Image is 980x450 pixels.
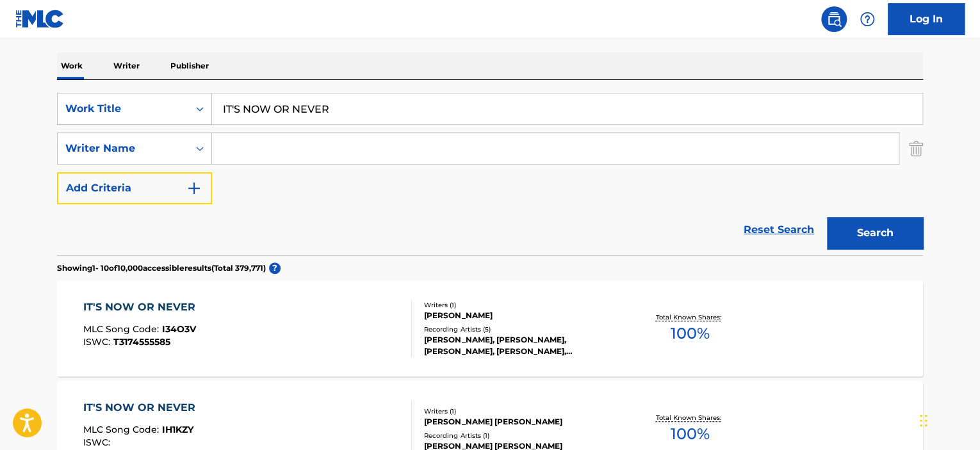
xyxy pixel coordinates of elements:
[888,3,965,35] a: Log In
[670,422,709,446] span: 100 %
[737,216,821,244] a: Reset Search
[65,101,181,117] div: Work Title
[83,424,162,435] span: MLC Song Code :
[269,262,281,274] span: ?
[57,52,86,79] p: Work
[57,93,923,255] form: Search Form
[65,141,181,156] div: Writer Name
[83,323,162,335] span: MLC Song Code :
[826,12,842,27] img: search
[113,336,170,348] span: T3174555585
[424,300,617,310] div: Writers ( 1 )
[821,6,847,32] a: Public Search
[909,133,923,165] img: Delete Criterion
[83,300,202,315] div: IT'S NOW OR NEVER
[424,416,617,428] div: [PERSON_NAME] [PERSON_NAME]
[15,10,65,28] img: MLC Logo
[424,325,617,334] div: Recording Artists ( 5 )
[57,262,266,274] p: Showing 1 - 10 of 10,000 accessible results (Total 379,771 )
[162,424,193,435] span: IH1KZY
[57,280,923,376] a: IT'S NOW OR NEVERMLC Song Code:I34O3VISWC:T3174555585Writers (1)[PERSON_NAME]Recording Artists (5...
[424,334,617,357] div: [PERSON_NAME], [PERSON_NAME], [PERSON_NAME], [PERSON_NAME], [PERSON_NAME]
[162,323,196,335] span: I34O3V
[110,52,143,79] p: Writer
[424,310,617,321] div: [PERSON_NAME]
[860,12,875,27] img: help
[916,389,980,450] iframe: Chat Widget
[670,322,709,345] span: 100 %
[424,406,617,416] div: Writers ( 1 )
[827,217,923,249] button: Search
[424,431,617,440] div: Recording Artists ( 1 )
[57,172,212,204] button: Add Criteria
[83,336,113,348] span: ISWC :
[167,52,213,79] p: Publisher
[83,400,202,415] div: IT'S NOW OR NEVER
[655,413,724,422] p: Total Known Shares:
[655,312,724,322] p: Total Known Shares:
[920,401,927,440] div: Drag
[854,6,880,32] div: Help
[186,181,202,196] img: 9d2ae6d4665cec9f34b9.svg
[83,437,113,448] span: ISWC :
